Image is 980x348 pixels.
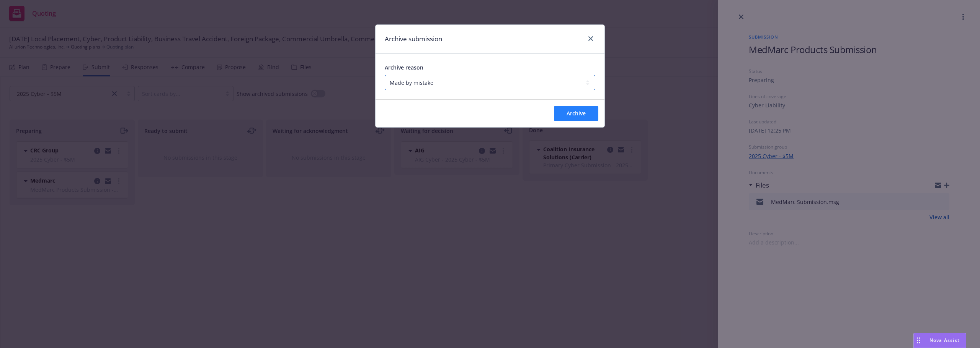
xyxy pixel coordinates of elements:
button: Archive [554,106,598,121]
div: Drag to move [914,333,923,348]
span: Archive [567,110,586,117]
h1: Archive submission [385,34,442,44]
a: close [586,34,595,43]
button: Nova Assist [913,333,966,348]
span: Nova Assist [929,337,960,343]
span: Archive reason [385,64,423,71]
